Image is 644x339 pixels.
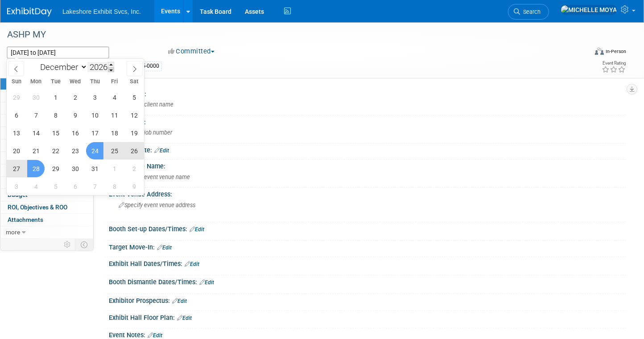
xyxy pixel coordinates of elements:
input: Year [87,62,114,72]
div: Event Website: [109,143,626,155]
span: Sat [124,79,144,85]
span: November 30, 2026 [27,89,45,106]
div: Event Format [534,46,627,60]
span: December 28, 2026 [27,160,45,177]
span: January 8, 2027 [106,178,123,195]
span: December 4, 2026 [106,89,123,106]
span: Search [520,8,541,15]
a: Edit [177,315,192,321]
div: Job Number: [109,115,626,127]
a: Asset Reservations [0,127,93,139]
span: December 9, 2026 [66,106,84,124]
td: Toggle Event Tabs [75,239,94,250]
span: December 22, 2026 [47,142,64,159]
a: Attachments [0,214,93,226]
div: Booth Dismantle Dates/Times: [109,275,626,287]
img: ExhibitDay [7,8,52,16]
div: Exhibitor Prospectus: [109,294,626,306]
span: Mon [26,79,46,85]
div: Event Venue Name: [109,159,626,171]
a: Edit [148,332,162,339]
span: December 19, 2026 [125,124,143,142]
span: December 29, 2026 [47,160,64,177]
span: December 13, 2026 [8,124,25,142]
span: January 7, 2027 [86,178,103,195]
span: January 9, 2027 [125,178,143,195]
span: December 3, 2026 [86,89,103,106]
input: Event Start Date - End Date [7,46,109,59]
div: Exhibit Hall Dates/Times: [109,257,626,269]
a: Search [508,4,549,20]
span: December 15, 2026 [47,124,64,142]
span: Specify client name [119,101,173,108]
span: Specify job number [119,129,172,136]
span: December 14, 2026 [27,124,45,142]
span: December 5, 2026 [125,89,143,106]
span: December 24, 2026 [86,142,103,159]
span: Sun [7,79,26,85]
img: MICHELLE MOYA [561,5,617,15]
span: January 1, 2027 [106,160,123,177]
span: December 11, 2026 [106,106,123,124]
a: Tasks0% [0,152,93,164]
span: Specify event venue name [119,174,190,180]
img: Format-Inperson.png [595,48,604,55]
div: Booth Set-up Dates/Times: [109,222,626,234]
a: ROI, Objectives & ROO [0,201,93,213]
span: December 2, 2026 [66,89,84,106]
a: Edit [157,245,172,251]
a: Event Information [0,78,93,90]
a: Edit [185,261,199,267]
span: December 8, 2026 [47,106,64,124]
span: more [6,229,20,236]
span: December 21, 2026 [27,142,45,159]
a: Budget [0,189,93,201]
td: Personalize Event Tab Strip [60,239,75,250]
span: December 20, 2026 [8,142,25,159]
select: Month [36,61,87,73]
span: December 1, 2026 [47,89,64,106]
div: Event Rating [602,61,626,65]
a: Shipments [0,139,93,151]
span: December 12, 2026 [125,106,143,124]
div: Event Venue Address: [109,188,626,199]
div: ASHP MY [4,27,574,43]
span: December 7, 2026 [27,106,45,124]
a: Travel Reservations [0,114,93,127]
span: December 31, 2026 [86,160,103,177]
a: Booth [0,90,93,102]
span: December 6, 2026 [8,106,25,124]
span: January 3, 2027 [8,178,25,195]
span: December 27, 2026 [8,160,25,177]
span: December 30, 2026 [66,160,84,177]
span: January 5, 2027 [47,178,64,195]
span: Fri [105,79,124,85]
span: January 2, 2027 [125,160,143,177]
span: January 4, 2027 [27,178,45,195]
span: December 16, 2026 [66,124,84,142]
span: December 18, 2026 [106,124,123,142]
span: December 23, 2026 [66,142,84,159]
div: 25-0000 [136,61,162,71]
div: Client Name: [109,87,626,98]
span: December 25, 2026 [106,142,123,159]
span: Thu [85,79,105,85]
span: Wed [66,79,85,85]
span: December 10, 2026 [86,106,103,124]
a: Edit [172,298,187,304]
span: ROI, Objectives & ROO [8,204,67,211]
span: Tue [46,79,66,85]
a: more [0,226,93,238]
div: Target Move-In: [109,241,626,252]
span: Specify event venue address [119,202,195,208]
span: December 26, 2026 [125,142,143,159]
a: Edit [154,147,169,154]
span: January 6, 2027 [66,178,84,195]
button: Committed [165,47,218,56]
a: Playbook [0,164,93,176]
div: In-Person [605,48,626,55]
a: Misc. Expenses & Credits [0,177,93,189]
span: December 17, 2026 [86,124,103,142]
span: Attachments [8,216,43,223]
a: Edit [199,279,214,286]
